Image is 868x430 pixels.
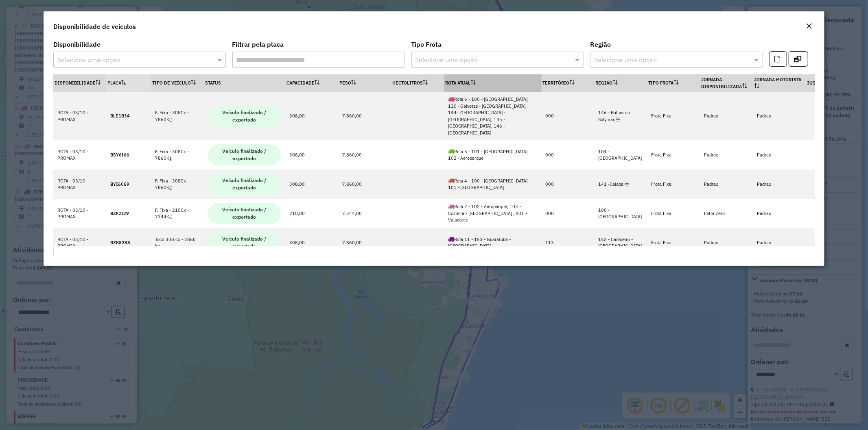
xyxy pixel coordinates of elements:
[232,39,284,49] label: Filtrar pela placa
[753,140,806,169] td: Padrao
[595,228,647,257] td: 152 - Carvoeiro - [GEOGRAPHIC_DATA]
[285,140,338,169] td: 308,00
[106,74,151,92] th: Placa
[208,106,281,127] span: Veículo finalizado / exportado
[53,140,106,169] td: ROTA - 03/10 - PROMAX
[53,228,106,257] td: ROTA - 03/10 - PROMAX
[338,140,391,169] td: 7.860,00
[803,21,815,32] button: Close
[542,228,595,257] td: 113
[647,199,700,228] td: Frota Fixa
[700,92,753,140] td: Padrao
[53,199,106,228] td: ROTA - 03/10 - PROMAX
[208,144,281,165] span: Veículo finalizado / exportado
[542,140,595,169] td: 000
[647,92,700,140] td: Frota Fixa
[753,169,806,199] td: Padrao
[110,181,129,187] strong: BYI6C69
[542,74,595,92] th: Território
[285,74,338,92] th: Capacidade
[391,74,444,92] th: Hectolitros
[700,140,753,169] td: Padrao
[806,74,859,92] th: Justificativa
[595,199,647,228] td: 100 - [GEOGRAPHIC_DATA]
[110,240,130,245] strong: BZK8288
[542,92,595,140] td: 000
[595,74,647,92] th: Região
[647,74,700,92] th: Tipo Frota
[338,169,391,199] td: 7.860,00
[448,236,537,250] div: Rota 11 - 153 - Guaratuba - [GEOGRAPHIC_DATA]
[700,199,753,228] td: Fator Zero
[208,174,281,195] span: Veículo finalizado / exportado
[151,74,204,92] th: Tipo de veículo
[338,199,391,228] td: 7.344,00
[595,92,647,140] td: 146 - Balneario Solymar 
[208,232,281,253] span: Veículo finalizado / exportado
[700,74,753,92] th: Jornada Disponibilizada
[590,39,611,49] label: Região
[595,140,647,169] td: 104 - [GEOGRAPHIC_DATA]
[753,199,806,228] td: Padrao
[53,39,101,49] label: Disponibilidade
[53,22,136,31] h4: Disponibilidade de veículos
[285,228,338,257] td: 308,00
[151,199,204,228] td: F. Fixa - 210Cx - 7344Kg
[753,228,806,257] td: Padrao
[753,92,806,140] td: Padrao
[411,39,442,49] label: Tipo Frota
[448,203,537,224] div: Rota 2 - 102 - Aeroparque, 103 - Costeira - [GEOGRAPHIC_DATA] , 901 - Valadares
[647,140,700,169] td: Frota Fixa
[285,169,338,199] td: 308,00
[53,169,106,199] td: ROTA - 03/10 - PROMAX
[285,92,338,140] td: 308,00
[53,74,106,92] th: Disponibilidade
[151,140,204,169] td: F. Fixa - 308Cx - 7860Kg
[110,113,130,119] strong: BLE1B34
[448,178,537,191] div: Rota 4 - 100 - [GEOGRAPHIC_DATA], 101 - [GEOGRAPHIC_DATA]
[338,74,391,92] th: Peso
[151,169,204,199] td: F. Fixa - 308Cx - 7860Kg
[700,228,753,257] td: Padrao
[208,203,281,224] span: Veículo finalizado / exportado
[542,169,595,199] td: 000
[151,228,204,257] td: Toco 308 cx - 7860 kg
[53,92,106,140] td: ROTA - 03/10 - PROMAX
[444,74,542,92] th: Rota Atual
[285,199,338,228] td: 210,00
[448,148,537,162] div: Rota 5 - 101 - [GEOGRAPHIC_DATA], 102 - Aeroparque
[448,96,537,136] div: Rota 6 - 100 - [GEOGRAPHIC_DATA], 130 - Gaivotas - [GEOGRAPHIC_DATA], 144- [GEOGRAPHIC_DATA] - [G...
[338,92,391,140] td: 7.860,00
[647,169,700,199] td: Frota Fixa
[338,228,391,257] td: 7.860,00
[204,74,285,92] th: Status
[110,152,129,158] strong: BSY6I66
[151,92,204,140] td: F. Fixa - 308Cx - 7860Kg
[753,74,806,92] th: Jornada Motorista
[700,169,753,199] td: Padrao
[806,23,812,29] em: Fechar
[542,199,595,228] td: 000
[595,169,647,199] td: 141 -Caioba 
[110,211,129,216] strong: BZF2I29
[647,228,700,257] td: Frota Fixa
